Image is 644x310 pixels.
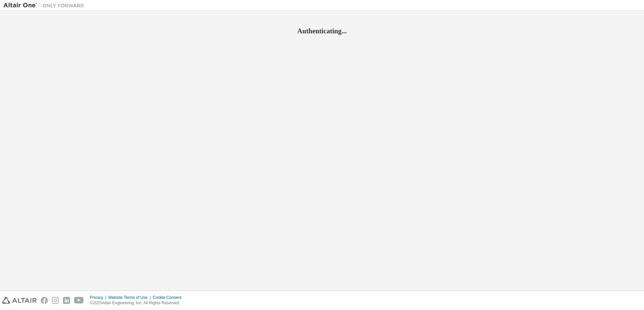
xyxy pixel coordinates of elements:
img: altair_logo.svg [2,297,37,304]
img: facebook.svg [41,297,48,304]
div: Cookie Consent [153,295,185,300]
div: Website Terms of Use [108,295,153,300]
div: Privacy [90,295,108,300]
h2: Authenticating... [3,27,641,35]
p: © 2025 Altair Engineering, Inc. All Rights Reserved. [90,300,186,306]
img: linkedin.svg [63,297,70,304]
img: Altair One [3,2,88,9]
img: instagram.svg [52,297,59,304]
img: youtube.svg [74,297,84,304]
